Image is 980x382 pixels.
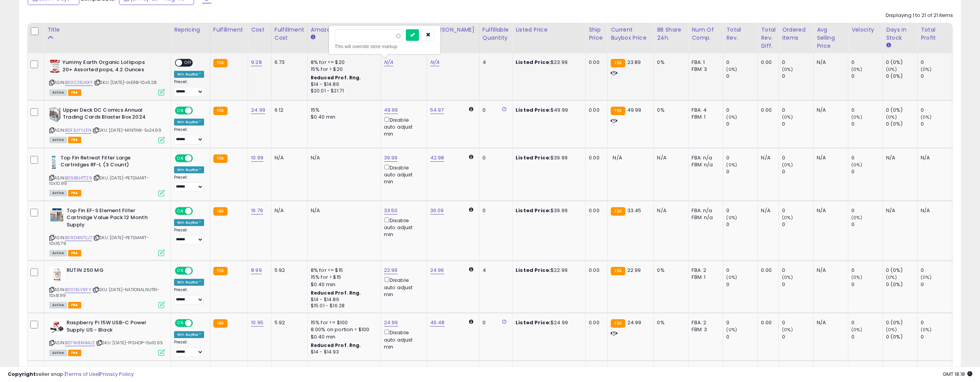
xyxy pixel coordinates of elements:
a: 10.99 [251,154,263,162]
div: 0 [726,59,757,66]
div: 0 [851,281,883,288]
i: Calculated using Dynamic Max Price. [469,267,473,272]
img: 413+3BcdirL._SL40_.jpg [49,59,60,74]
b: Reduced Prof. Rng. [311,342,361,348]
span: ON [176,208,185,214]
div: Days In Stock [886,26,914,42]
span: | SKU: [DATE]-PETSMART-10x16.79 [49,235,149,246]
a: 24.99 [251,106,265,114]
span: OFF [192,155,204,161]
div: 0 [482,107,506,114]
div: 0 [726,154,757,161]
div: Ordered Items [782,26,810,42]
div: Avg Selling Price [817,26,845,50]
i: Calculated using Dynamic Max Price. [469,154,473,159]
div: N/A [657,154,682,161]
div: 0 [726,168,757,175]
a: 24.99 [384,319,398,327]
div: 0 [726,333,757,340]
div: N/A [817,207,842,214]
a: B07W8XHMJZ [65,340,95,346]
div: ASIN: [49,319,165,355]
div: 0% [657,59,682,66]
div: 8.00% on portion > $100 [311,326,375,333]
div: 0 [921,281,952,288]
div: 0 [851,168,883,175]
small: (0%) [851,114,862,120]
div: Cost [251,26,268,34]
div: $20.01 - $21.71 [311,88,375,94]
div: FBA: 2 [692,319,717,326]
div: 0 (0%) [886,121,917,127]
a: B09D4N7CJT [65,235,92,241]
div: N/A [921,154,946,161]
div: Disable auto adjust min [384,216,421,238]
div: 0 [851,107,883,114]
div: Preset: [174,287,204,305]
div: FBA: n/a [692,154,717,161]
div: Total Rev. [726,26,754,42]
i: Calculated using Dynamic Max Price. [469,107,473,112]
i: Calculated using Dynamic Max Price. [469,207,473,212]
img: 51zIDpNZJcL._SL40_.jpg [49,107,61,122]
div: 0 [921,107,952,114]
div: ASIN: [49,107,165,142]
div: 0% [657,267,682,274]
div: $22.99 [516,267,580,274]
div: 0 [921,267,952,274]
div: 0 [782,168,813,175]
div: 0 (0%) [886,107,917,114]
a: 42.98 [430,154,444,162]
div: 0 (0%) [886,267,917,274]
a: 49.99 [384,106,398,114]
div: N/A [817,107,842,114]
span: N/A [613,154,622,161]
div: 15% for <= $100 [311,319,375,326]
b: Listed Price: [516,106,551,114]
div: 0% [657,107,682,114]
a: Privacy Policy [100,370,134,378]
small: FBA [213,154,228,163]
div: Win BuyBox * [174,331,204,338]
b: Upper Deck DC Comics Annual Trading Cards Blaster Box 2024 [63,107,156,123]
div: $49.99 [516,107,580,114]
span: OFF [192,208,204,214]
div: 0.00 [589,267,601,274]
div: 0 [921,319,952,326]
div: 0 (0%) [886,73,917,80]
div: N/A [275,154,302,161]
div: 8% for <= $20 [311,59,375,66]
div: ASIN: [49,59,165,95]
div: ASIN: [49,267,165,307]
div: 0 [782,73,813,80]
span: All listings currently available for purchase on Amazon [49,137,67,143]
small: (0%) [782,214,793,221]
small: (0%) [782,162,793,168]
small: FBA [213,319,228,328]
div: Total Rev. Diff. [761,26,776,50]
div: 0 [851,59,883,66]
div: 0 [726,73,757,80]
div: N/A [886,207,911,214]
a: B09B5HTT29 [65,175,92,181]
div: 0.00 [589,207,601,214]
div: Amazon Fees [311,26,377,34]
div: 0.00 [589,107,601,114]
div: N/A [311,207,375,214]
div: $0.40 min [311,281,375,288]
span: FBA [68,190,81,196]
div: Preset: [174,228,204,245]
small: (0%) [851,214,862,221]
div: Repricing [174,26,207,34]
a: N/A [384,59,393,66]
div: 0 [726,107,757,114]
b: Listed Price: [516,266,551,274]
div: 0 (0%) [886,319,917,326]
div: N/A [817,267,842,274]
small: FBA [611,319,625,328]
div: 6.12 [275,107,302,114]
div: 6.73 [275,59,302,66]
div: FBM: 1 [692,274,717,281]
a: N/A [430,59,439,66]
span: | SKU: [DATE]-MINTINK-5x24.99 [92,127,161,133]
